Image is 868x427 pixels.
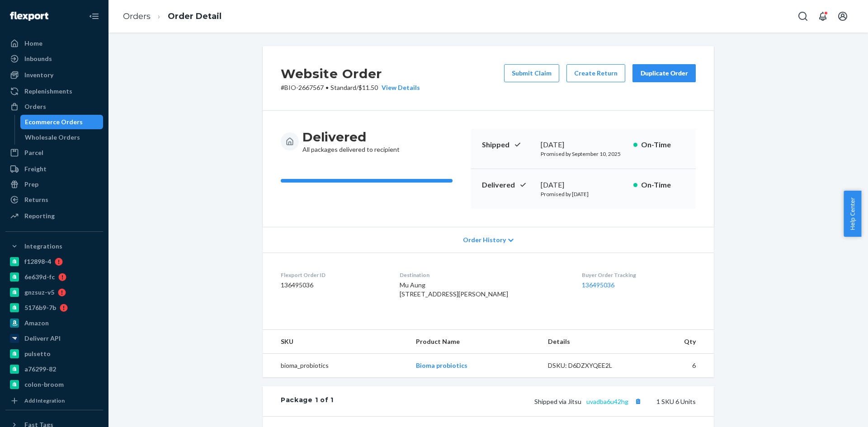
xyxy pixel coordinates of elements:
[541,150,626,158] p: Promised by September 10, 2025
[24,87,72,96] div: Replenishments
[5,68,103,82] a: Inventory
[504,64,559,82] button: Submit Claim
[281,64,420,83] h2: Website Order
[834,7,852,25] button: Open account menu
[24,380,64,389] div: colon-broom
[416,361,467,369] a: Bioma probiotics
[5,99,103,114] a: Orders
[814,7,832,25] button: Open notifications
[24,164,47,174] div: Freight
[24,211,55,221] div: Reporting
[640,354,714,378] td: 6
[123,11,151,21] a: Orders
[263,330,409,354] th: SKU
[5,52,103,66] a: Inbounds
[409,330,540,354] th: Product Name
[116,3,229,30] ol: breadcrumbs
[5,300,103,315] a: 5176b9-7b
[534,398,644,405] span: Shipped via Jitsu
[263,354,409,378] td: bioma_probiotics
[5,347,103,361] a: pulsetto
[334,395,696,407] div: 1 SKU 6 Units
[20,115,104,129] a: Ecommerce Orders
[5,254,103,269] a: f12898-4
[582,271,696,279] dt: Buyer Order Tracking
[302,129,400,145] h3: Delivered
[5,145,103,160] a: Parcel
[24,365,56,374] div: a76299-82
[24,70,53,80] div: Inventory
[24,288,54,297] div: gnzsuz-v5
[24,242,62,251] div: Integrations
[541,190,626,198] p: Promised by [DATE]
[25,117,83,127] div: Ecommerce Orders
[5,192,103,207] a: Returns
[378,83,420,92] button: View Details
[5,162,103,176] a: Freight
[641,140,685,150] p: On-Time
[5,395,103,406] a: Add Integration
[586,398,628,405] a: uvadba6u42hg
[632,64,696,82] button: Duplicate Order
[482,140,533,150] p: Shipped
[5,316,103,330] a: Amazon
[24,39,42,48] div: Home
[463,235,506,244] span: Order History
[24,180,38,189] div: Prep
[582,281,614,289] a: 136495036
[24,334,61,343] div: Deliverr API
[5,285,103,300] a: gnzsuz-v5
[24,257,51,266] div: f12898-4
[24,349,51,358] div: pulsetto
[10,12,48,21] img: Flexport logo
[168,11,222,21] a: Order Detail
[325,84,329,91] span: •
[541,140,626,150] div: [DATE]
[400,271,568,279] dt: Destination
[24,272,55,282] div: 6e639d-fc
[5,209,103,223] a: Reporting
[5,36,103,51] a: Home
[24,102,46,111] div: Orders
[5,84,103,99] a: Replenishments
[24,319,49,328] div: Amazon
[330,84,356,91] span: Standard
[281,271,385,279] dt: Flexport Order ID
[24,397,65,404] div: Add Integration
[400,281,508,298] span: Mu Aung [STREET_ADDRESS][PERSON_NAME]
[541,330,640,354] th: Details
[5,362,103,376] a: a76299-82
[632,395,644,407] button: Copy tracking number
[5,239,103,253] button: Integrations
[85,7,103,25] button: Close Navigation
[640,330,714,354] th: Qty
[24,54,52,63] div: Inbounds
[548,361,633,370] div: DSKU: D6DZXYQEE2L
[25,133,80,142] div: Wholesale Orders
[641,180,685,190] p: On-Time
[281,395,334,407] div: Package 1 of 1
[5,270,103,284] a: 6e639d-fc
[794,7,812,25] button: Open Search Box
[566,64,625,82] button: Create Return
[24,303,56,312] div: 5176b9-7b
[24,148,43,157] div: Parcel
[640,69,688,78] div: Duplicate Order
[541,180,626,190] div: [DATE]
[5,177,103,192] a: Prep
[281,281,385,290] dd: 136495036
[302,129,400,154] div: All packages delivered to recipient
[5,331,103,346] a: Deliverr API
[482,180,533,190] p: Delivered
[20,130,104,145] a: Wholesale Orders
[24,195,48,204] div: Returns
[5,377,103,392] a: colon-broom
[844,191,861,237] button: Help Center
[281,83,420,92] p: # BIO-2667567 / $11.50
